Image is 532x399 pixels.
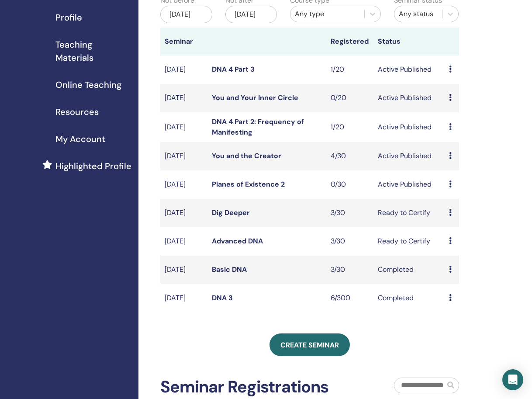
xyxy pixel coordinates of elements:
[160,170,207,199] td: [DATE]
[212,293,233,302] a: DNA 3
[326,199,373,227] td: 3/30
[373,284,445,312] td: Completed
[160,142,207,170] td: [DATE]
[373,142,445,170] td: Active Published
[280,340,339,350] span: Create seminar
[160,56,207,84] td: [DATE]
[212,117,304,137] a: DNA 4 Part 2: Frequency of Manifesting
[502,369,523,390] div: Open Intercom Messenger
[160,284,207,312] td: [DATE]
[212,151,281,160] a: You and the Creator
[160,84,207,112] td: [DATE]
[373,170,445,199] td: Active Published
[55,105,99,118] span: Resources
[326,84,373,112] td: 0/20
[326,112,373,142] td: 1/20
[373,256,445,284] td: Completed
[212,65,255,74] a: DNA 4 Part 3
[160,112,207,142] td: [DATE]
[55,132,105,146] span: My Account
[160,6,212,23] div: [DATE]
[326,227,373,256] td: 3/30
[269,333,350,356] a: Create seminar
[212,208,250,217] a: Dig Deeper
[295,9,360,19] div: Any type
[373,28,445,56] th: Status
[55,160,131,173] span: Highlighted Profile
[373,227,445,256] td: Ready to Certify
[212,180,285,189] a: Planes of Existence 2
[326,284,373,312] td: 6/300
[373,56,445,84] td: Active Published
[225,6,277,23] div: [DATE]
[373,84,445,112] td: Active Published
[55,78,121,91] span: Online Teaching
[212,93,298,102] a: You and Your Inner Circle
[326,170,373,199] td: 0/30
[212,236,263,246] a: Advanced DNA
[160,227,207,256] td: [DATE]
[326,56,373,84] td: 1/20
[399,9,438,19] div: Any status
[160,256,207,284] td: [DATE]
[160,199,207,227] td: [DATE]
[373,199,445,227] td: Ready to Certify
[326,28,373,56] th: Registered
[55,11,82,24] span: Profile
[326,142,373,170] td: 4/30
[326,256,373,284] td: 3/30
[373,112,445,142] td: Active Published
[55,38,131,64] span: Teaching Materials
[160,28,207,56] th: Seminar
[212,265,247,274] a: Basic DNA
[160,377,328,397] h2: Seminar Registrations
